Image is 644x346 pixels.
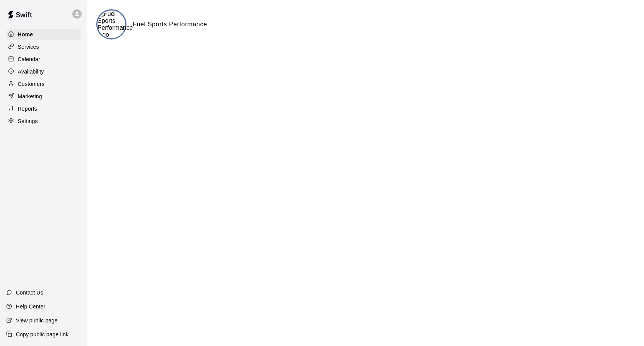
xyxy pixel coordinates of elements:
[18,92,42,100] p: Marketing
[18,68,44,75] p: Availability
[6,103,81,115] a: Reports
[6,66,81,77] a: Availability
[6,78,81,90] a: Customers
[18,31,33,38] p: Home
[18,117,38,125] p: Settings
[16,303,45,310] p: Help Center
[6,53,81,65] a: Calendar
[18,55,40,63] p: Calendar
[18,43,39,51] p: Services
[97,10,133,38] img: Fuel Sports Performance logo
[16,331,68,338] p: Copy public page link
[18,80,44,88] p: Customers
[18,105,37,113] p: Reports
[6,41,81,53] a: Services
[16,317,58,324] p: View public page
[6,115,81,127] a: Settings
[133,19,207,29] h6: Fuel Sports Performance
[16,289,43,296] p: Contact Us
[6,91,81,102] a: Marketing
[6,29,81,40] a: Home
